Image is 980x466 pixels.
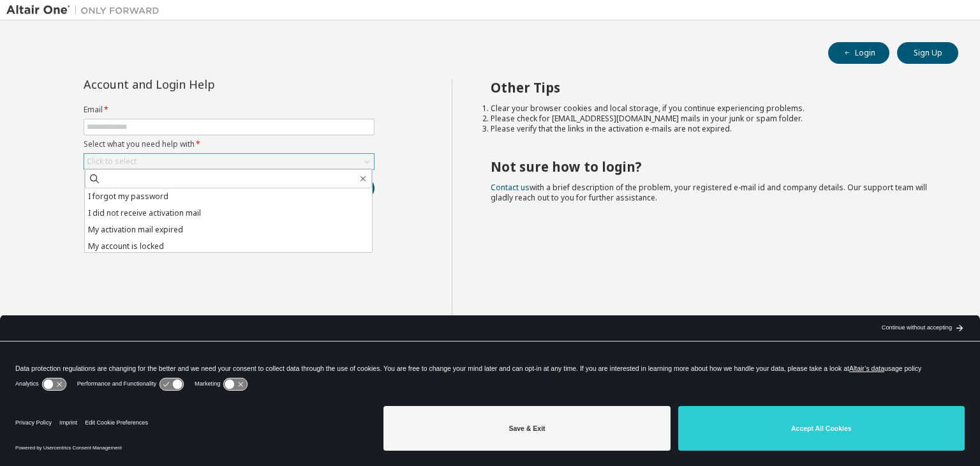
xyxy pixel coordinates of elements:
[84,105,375,115] label: Email
[87,156,137,167] div: Click to select
[491,114,936,124] li: Please check for [EMAIL_ADDRESS][DOMAIN_NAME] mails in your junk or spam folder.
[491,182,927,203] span: with a brief description of the problem, your registered e-mail id and company details. Our suppo...
[491,158,936,175] h2: Not sure how to login?
[84,79,316,89] div: Account and Login Help
[491,182,530,193] a: Contact us
[491,124,936,134] li: Please verify that the links in the activation e-mails are not expired.
[84,154,374,169] div: Click to select
[84,139,375,149] label: Select what you need help with
[897,42,958,64] button: Sign Up
[828,42,889,64] button: Login
[6,4,166,17] img: Altair One
[85,188,372,205] li: I forgot my password
[491,103,936,114] li: Clear your browser cookies and local storage, if you continue experiencing problems.
[491,79,936,96] h2: Other Tips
